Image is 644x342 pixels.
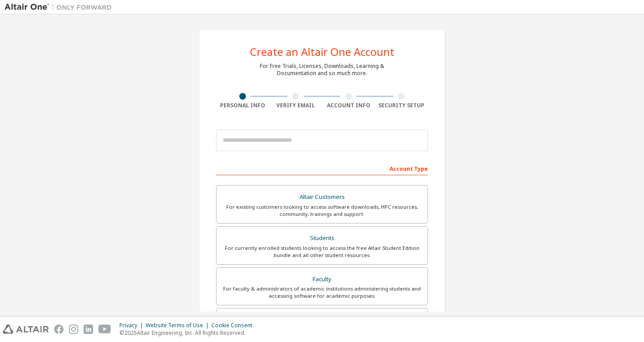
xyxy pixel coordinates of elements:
div: For existing customers looking to access software downloads, HPC resources, community, trainings ... [222,203,422,218]
div: Create an Altair One Account [250,46,394,57]
img: facebook.svg [54,325,64,334]
div: Altair Customers [222,191,422,203]
div: Cookie Consent [212,322,258,329]
img: instagram.svg [69,325,78,334]
div: Account Info [322,102,375,109]
div: Account Type [216,161,428,175]
div: For currently enrolled students looking to access the free Altair Student Edition bundle and all ... [222,245,422,259]
div: Students [222,232,422,245]
div: Faculty [222,273,422,286]
p: © 2025 Altair Engineering, Inc. All Rights Reserved. [119,329,258,337]
div: Website Terms of Use [146,322,212,329]
div: Personal Info [216,102,269,109]
img: Altair One [4,3,116,12]
img: altair_logo.svg [3,325,49,334]
div: Privacy [119,322,146,329]
img: linkedin.svg [84,325,93,334]
img: youtube.svg [98,325,111,334]
div: Security Setup [375,102,428,109]
div: For Free Trials, Licenses, Downloads, Learning & Documentation and so much more. [260,63,384,77]
div: Verify Email [269,102,322,109]
div: For faculty & administrators of academic institutions administering students and accessing softwa... [222,285,422,300]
